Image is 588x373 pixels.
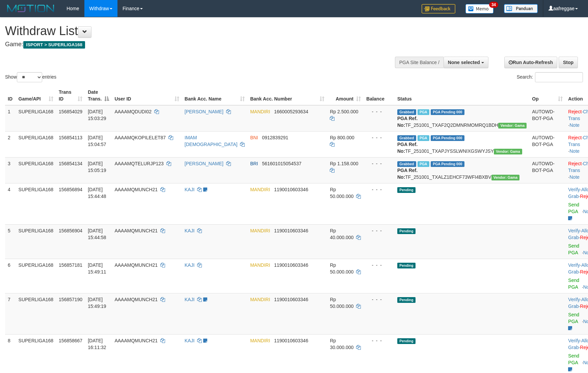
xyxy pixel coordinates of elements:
[366,160,392,167] div: - - -
[504,4,538,13] img: panduan.png
[185,297,195,302] a: KAJI
[114,161,164,166] span: AAAAMQTELURJP123
[250,135,258,140] span: BNI
[274,109,308,114] span: Copy 1660005293634 to clipboard
[274,187,308,192] span: Copy 1190010603346 to clipboard
[16,293,56,334] td: SUPERLIGA168
[185,228,195,233] a: KAJI
[247,86,327,105] th: Bank Acc. Number: activate to sort column ascending
[185,135,238,147] a: IMAM [DEMOGRAPHIC_DATA]
[17,72,42,82] select: Showentries
[366,262,392,268] div: - - -
[5,41,385,48] h4: Game:
[114,109,152,114] span: AAAAMQDUDI02
[16,105,56,132] td: SUPERLIGA168
[330,187,353,199] span: Rp 50.000.000
[366,134,392,141] div: - - -
[395,157,529,183] td: TF_251001_TXALZ1EHCF73WFI4BXBV
[250,161,258,166] span: BRI
[185,262,195,268] a: KAJI
[395,131,529,157] td: TF_251001_TXAPJYSSLWNIXGSWYJSY
[568,161,582,166] a: Reject
[114,262,158,268] span: AAAAMQMUNCH21
[5,3,56,13] img: MOTION_logo.png
[5,157,16,183] td: 3
[397,187,416,193] span: Pending
[262,135,288,140] span: Copy 0912839291 to clipboard
[504,57,557,68] a: Run Auto-Refresh
[330,262,353,275] span: Rp 50.000.000
[250,187,270,192] span: MANDIRI
[330,297,353,309] span: Rp 50.000.000
[88,161,106,173] span: [DATE] 15:05:19
[250,228,270,233] span: MANDIRI
[5,259,16,293] td: 6
[330,109,358,114] span: Rp 2.500.000
[182,86,247,105] th: Bank Acc. Name: activate to sort column ascending
[568,297,580,302] a: Verify
[568,262,580,268] a: Verify
[568,353,579,365] a: Send PGA
[59,228,82,233] span: 156856904
[431,135,464,141] span: PGA Pending
[397,168,418,180] b: PGA Ref. No:
[59,297,82,302] span: 156857190
[59,338,82,343] span: 156858667
[491,175,520,180] span: Vendor URL: https://trx31.1velocity.biz
[529,86,565,105] th: Op: activate to sort column ascending
[16,86,56,105] th: Game/API: activate to sort column ascending
[397,116,418,128] b: PGA Ref. No:
[535,72,583,82] input: Search:
[88,187,106,199] span: [DATE] 15:44:48
[16,131,56,157] td: SUPERLIGA168
[88,297,106,309] span: [DATE] 15:49:19
[274,297,308,302] span: Copy 1190010603346 to clipboard
[397,263,416,268] span: Pending
[568,243,579,255] a: Send PGA
[112,86,182,105] th: User ID: activate to sort column ascending
[262,161,301,166] span: Copy 561601015054537 to clipboard
[517,72,583,82] label: Search:
[397,161,416,167] span: Grabbed
[422,4,455,13] img: Feedback.jpg
[418,109,429,115] span: Marked by aafsoycanthlai
[397,338,416,344] span: Pending
[85,86,112,105] th: Date Trans.: activate to sort column descending
[16,224,56,259] td: SUPERLIGA168
[569,148,580,154] a: Note
[59,135,82,140] span: 156854113
[88,135,106,147] span: [DATE] 15:04:57
[568,109,582,114] a: Reject
[366,108,392,115] div: - - -
[568,312,579,324] a: Send PGA
[431,161,464,167] span: PGA Pending
[330,135,354,140] span: Rp 800.000
[529,157,565,183] td: AUTOWD-BOT-PGA
[397,109,416,115] span: Grabbed
[59,187,82,192] span: 156856894
[5,131,16,157] td: 2
[114,297,158,302] span: AAAAMQMUNCH21
[250,262,270,268] span: MANDIRI
[568,202,579,214] a: Send PGA
[5,224,16,259] td: 5
[395,57,444,68] div: PGA Site Balance /
[114,135,166,140] span: AAAAMQKOPILELET87
[366,296,392,303] div: - - -
[330,228,353,240] span: Rp 40.000.000
[366,186,392,193] div: - - -
[59,109,82,114] span: 156854029
[568,278,579,290] a: Send PGA
[568,135,582,140] a: Reject
[250,338,270,343] span: MANDIRI
[16,157,56,183] td: SUPERLIGA168
[327,86,364,105] th: Amount: activate to sort column ascending
[529,131,565,157] td: AUTOWD-BOT-PGA
[330,338,353,350] span: Rp 30.000.000
[16,259,56,293] td: SUPERLIGA168
[395,105,529,132] td: TF_251001_TXAF2Q2DMNRMOMRQ1BDH
[5,72,56,82] label: Show entries
[569,122,580,128] a: Note
[418,135,429,141] span: Marked by aafchhiseyha
[274,262,308,268] span: Copy 1190010603346 to clipboard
